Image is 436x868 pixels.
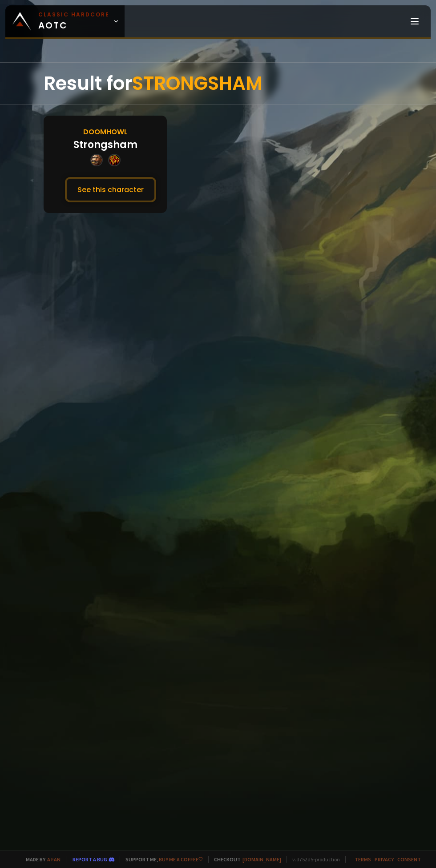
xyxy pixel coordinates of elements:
[38,11,109,19] small: Classic Hardcore
[73,137,137,152] div: Strongsham
[397,856,421,863] a: Consent
[20,856,61,863] span: Made by
[375,856,394,863] a: Privacy
[73,856,107,863] a: Report a bug
[208,856,281,863] span: Checkout
[159,856,203,863] a: Buy me a coffee
[83,126,128,137] div: Doomhowl
[287,856,340,863] span: v. d752d5 - production
[132,70,262,96] span: STRONGSHAM
[44,63,392,104] div: Result for
[65,177,156,202] button: See this character
[38,11,109,32] span: AOTC
[5,5,125,37] a: Classic HardcoreAOTC
[242,856,281,863] a: [DOMAIN_NAME]
[120,856,203,863] span: Support me,
[355,856,371,863] a: Terms
[47,856,61,863] a: a fan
